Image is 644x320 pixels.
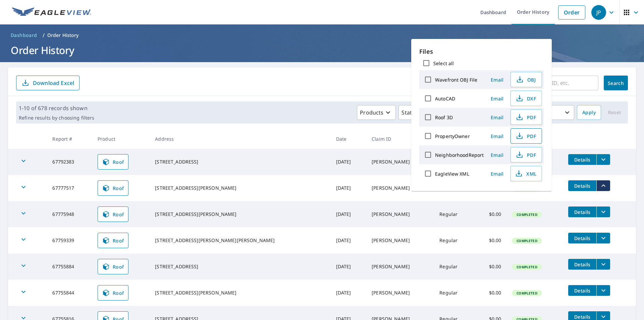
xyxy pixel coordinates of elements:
button: detailsBtn-67755844 [568,285,596,296]
button: XML [511,166,542,181]
td: Regular [434,280,475,306]
td: 67755844 [47,280,92,306]
button: Status [398,105,430,120]
a: Order [558,5,585,19]
a: Roof [98,180,128,196]
span: PDF [515,132,536,140]
label: Select all [433,60,454,66]
img: EV Logo [12,7,91,17]
a: Roof [98,154,128,170]
a: Roof [98,285,128,301]
span: Email [489,114,505,121]
a: Roof [98,207,128,222]
a: Roof [98,233,128,248]
button: filesDropdownBtn-67792383 [596,154,610,165]
button: Email [486,169,508,179]
span: Details [572,314,592,320]
td: Regular [434,201,475,227]
div: [STREET_ADDRESS][PERSON_NAME] [155,289,325,296]
span: Dashboard [11,32,37,39]
td: [DATE] [331,227,367,254]
span: PDF [515,113,536,121]
button: filesDropdownBtn-67755884 [596,259,610,270]
button: Products [357,105,396,120]
p: Products [360,108,383,117]
button: Download Excel [16,76,79,90]
button: filesDropdownBtn-67755844 [596,285,610,296]
nav: breadcrumb [8,30,636,41]
button: Email [486,150,508,160]
td: 67755884 [47,254,92,280]
button: OBJ [511,72,542,87]
span: Details [572,156,592,163]
button: Email [486,93,508,104]
button: detailsBtn-67759339 [568,233,596,243]
button: PDF [511,147,542,163]
th: Claim ID [366,129,434,149]
td: [PERSON_NAME] [366,280,434,306]
label: AutoCAD [435,95,455,102]
p: Status [401,108,418,117]
label: Roof 3D [435,114,453,121]
label: NeighborhoodReport [435,152,484,158]
button: DXF [511,91,542,106]
p: Download Excel [33,79,74,87]
span: DXF [515,94,536,102]
span: Roof [102,236,124,244]
button: detailsBtn-67755884 [568,259,596,270]
span: XML [515,170,536,178]
button: filesDropdownBtn-67777517 [596,180,610,191]
span: OBJ [515,76,536,84]
td: [PERSON_NAME] [366,201,434,227]
span: Email [489,152,505,158]
button: Apply [577,105,601,120]
span: Details [572,183,592,189]
span: Roof [102,184,124,192]
span: Email [489,171,505,177]
span: PDF [515,151,536,159]
li: / [43,31,45,39]
span: Roof [102,210,124,218]
p: Files [419,47,544,56]
span: Completed [513,265,541,269]
div: [STREET_ADDRESS] [155,158,325,165]
span: Email [489,133,505,139]
div: [STREET_ADDRESS] [155,263,325,270]
td: $0.00 [475,227,506,254]
span: Completed [513,291,541,295]
td: 67759339 [47,227,92,254]
button: filesDropdownBtn-67759339 [596,233,610,243]
span: Details [572,209,592,215]
td: [DATE] [331,201,367,227]
td: [DATE] [331,149,367,175]
span: Apply [582,108,596,117]
td: [DATE] [331,175,367,201]
td: Regular [434,227,475,254]
button: filesDropdownBtn-67775948 [596,207,610,217]
td: 67777517 [47,175,92,201]
p: 1-10 of 678 records shown [19,104,94,112]
td: [DATE] [331,280,367,306]
td: 67792383 [47,149,92,175]
div: [STREET_ADDRESS][PERSON_NAME] [155,211,325,218]
span: Details [572,287,592,294]
td: $0.00 [475,201,506,227]
button: detailsBtn-67775948 [568,207,596,217]
td: $0.00 [475,254,506,280]
span: Roof [102,289,124,297]
span: Roof [102,263,124,271]
th: Address [150,129,330,149]
a: Dashboard [8,30,40,41]
span: Search [609,80,623,86]
span: Roof [102,158,124,166]
div: JP [591,5,606,20]
a: Roof [98,259,128,274]
button: Email [486,75,508,85]
button: detailsBtn-67792383 [568,154,596,165]
span: Completed [513,238,541,243]
h1: Order History [8,43,636,57]
span: Email [489,77,505,83]
td: [PERSON_NAME] [366,254,434,280]
span: Details [572,261,592,268]
button: Search [604,76,628,90]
